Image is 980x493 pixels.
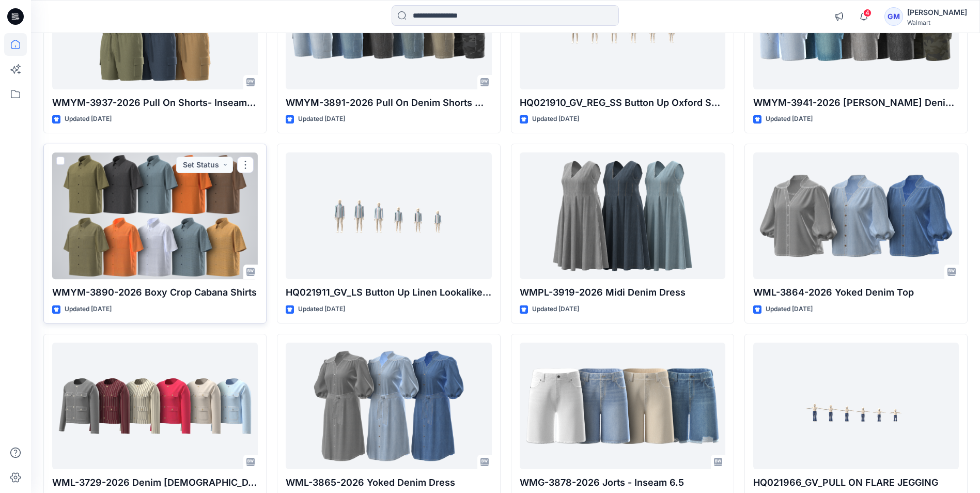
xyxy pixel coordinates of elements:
[286,152,491,279] a: HQ021911_GV_LS Button Up Linen Lookalike Shirt
[884,7,903,26] div: GM
[753,285,959,300] p: WML-3864-2026 Yoked Denim Top
[907,19,967,26] div: Walmart
[520,475,725,490] p: WMG-3878-2026 Jorts - Inseam 6.5
[520,96,725,110] p: HQ021910_GV_REG_SS Button Up Oxford Shirt
[286,285,491,300] p: HQ021911_GV_LS Button Up Linen Lookalike Shirt
[532,304,579,315] p: Updated [DATE]
[863,9,872,17] span: 4
[520,152,725,279] a: WMPL-3919-2026 Midi Denim Dress
[65,304,112,315] p: Updated [DATE]
[753,475,959,490] p: HQ021966_GV_PULL ON FLARE JEGGING
[753,96,959,110] p: WMYM-3941-2026 [PERSON_NAME] Denim Short
[52,343,258,469] a: WML-3729-2026 Denim Lady-Like Jacket
[298,304,345,315] p: Updated [DATE]
[766,304,813,315] p: Updated [DATE]
[298,114,345,125] p: Updated [DATE]
[753,343,959,469] a: HQ021966_GV_PULL ON FLARE JEGGING
[766,114,813,125] p: Updated [DATE]
[286,343,491,469] a: WML-3865-2026 Yoked Denim Dress
[52,285,258,300] p: WMYM-3890-2026 Boxy Crop Cabana Shirts
[65,114,112,125] p: Updated [DATE]
[520,285,725,300] p: WMPL-3919-2026 Midi Denim Dress
[532,114,579,125] p: Updated [DATE]
[52,96,258,110] p: WMYM-3937-2026 Pull On Shorts- Inseam 6"
[286,475,491,490] p: WML-3865-2026 Yoked Denim Dress
[520,343,725,469] a: WMG-3878-2026 Jorts - Inseam 6.5
[753,152,959,279] a: WML-3864-2026 Yoked Denim Top
[52,475,258,490] p: WML-3729-2026 Denim [DEMOGRAPHIC_DATA]-Like Jacket
[907,6,967,19] div: [PERSON_NAME]
[286,96,491,110] p: WMYM-3891-2026 Pull On Denim Shorts Workwear
[52,152,258,279] a: WMYM-3890-2026 Boxy Crop Cabana Shirts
